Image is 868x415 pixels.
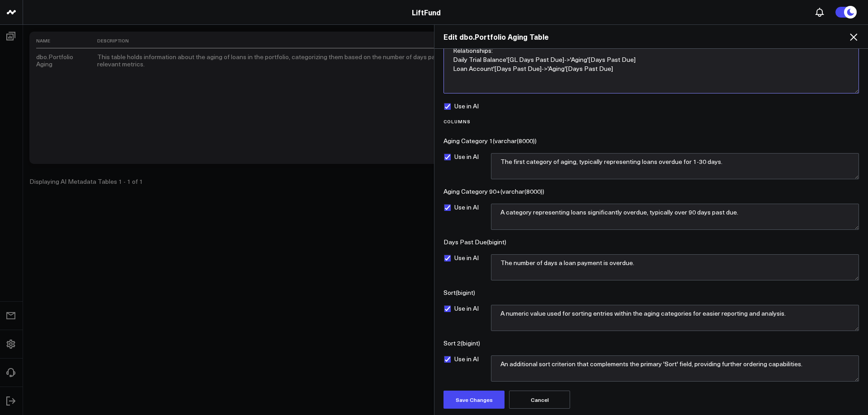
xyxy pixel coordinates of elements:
[443,204,479,211] label: Use in AI
[491,355,859,382] textarea: An additional sort criterion that complements the primary 'Sort' field, providing further orderin...
[491,153,859,179] textarea: The first category of aging, typically representing loans overdue for 1-30 days.
[443,103,479,110] label: Use in AI
[443,239,859,245] div: Days Past Due ( bigint )
[491,204,859,230] textarea: A category representing loans significantly overdue, typically over 90 days past due.
[491,254,859,280] textarea: The number of days a loan payment is overdue.
[443,340,859,346] div: Sort 2 ( bigint )
[443,254,479,261] label: Use in AI
[443,119,859,124] label: Columns
[443,153,479,160] label: Use in AI
[443,355,479,363] label: Use in AI
[443,289,859,296] div: Sort ( bigint )
[443,138,859,144] div: Aging Category 1 ( varchar(8000) )
[443,32,859,42] h2: Edit dbo.Portfolio Aging Table
[509,391,570,409] button: Cancel
[443,391,505,409] button: Save Changes
[443,6,859,93] textarea: This table is used to categorize days past due into buckets. Days Past Due fields are in the Loan...
[491,305,859,331] textarea: A numeric value used for sorting entries within the aging categories for easier reporting and ana...
[443,188,859,195] div: Aging Category 90+ ( varchar(8000) )
[412,7,441,17] a: LiftFund
[443,305,479,312] label: Use in AI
